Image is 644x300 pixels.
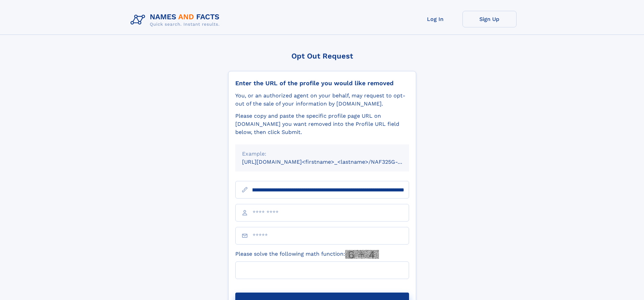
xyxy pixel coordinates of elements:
[242,150,402,158] div: Example:
[242,159,422,165] small: [URL][DOMAIN_NAME]<firstname>_<lastname>/NAF325G-xxxxxxxx
[462,11,517,27] a: Sign Up
[235,79,409,87] div: Enter the URL of the profile you would like removed
[235,250,379,259] label: Please solve the following math function:
[408,11,462,27] a: Log In
[228,52,416,60] div: Opt Out Request
[235,92,409,108] div: You, or an authorized agent on your behalf, may request to opt-out of the sale of your informatio...
[128,11,225,29] img: Logo Names and Facts
[235,112,409,136] div: Please copy and paste the specific profile page URL on [DOMAIN_NAME] you want removed into the Pr...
